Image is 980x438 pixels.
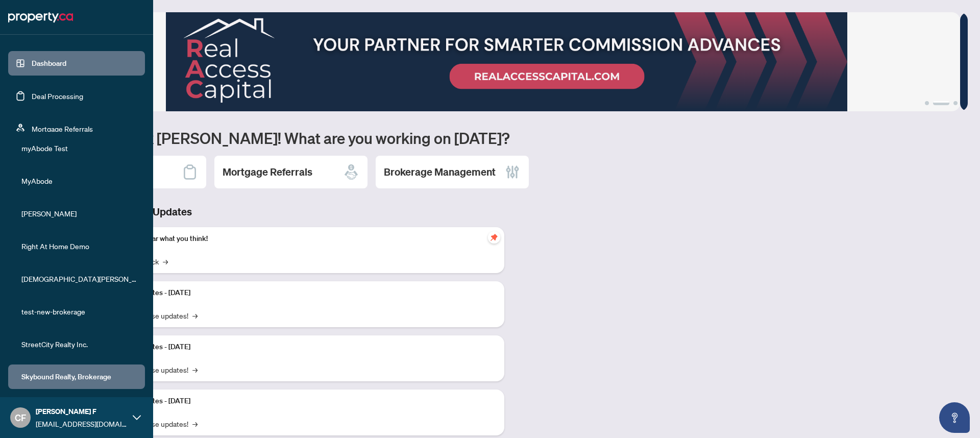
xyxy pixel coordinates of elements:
[192,364,198,375] span: →
[21,240,138,252] span: Right At Home Demo
[939,402,970,433] button: Open asap
[21,142,138,154] span: myAbode Test
[21,175,138,186] span: MyAbode
[8,9,73,26] img: logo
[32,91,83,101] a: Deal Processing
[32,59,66,68] a: Dashboard
[36,418,128,429] span: [EMAIL_ADDRESS][DOMAIN_NAME]
[223,165,312,179] h2: Mortgage Referrals
[192,310,198,321] span: →
[163,256,168,267] span: →
[107,233,496,245] p: We want to hear what you think!
[933,101,949,105] button: 2
[953,101,958,105] button: 3
[107,396,496,407] p: Platform Updates - [DATE]
[21,306,138,317] span: test-new-brokerage
[21,338,138,350] span: StreetCity Realty Inc.
[53,128,968,148] h1: Welcome back [PERSON_NAME]! What are you working on [DATE]?
[488,231,500,244] span: pushpin
[21,371,138,382] span: Skybound Realty, Brokerage
[53,12,960,111] img: Slide 1
[21,208,138,219] span: [PERSON_NAME]
[107,342,496,353] p: Platform Updates - [DATE]
[384,165,496,179] h2: Brokerage Management
[21,273,138,284] span: [DEMOGRAPHIC_DATA][PERSON_NAME] Realty
[15,410,26,425] span: CF
[107,287,496,299] p: Platform Updates - [DATE]
[192,418,198,429] span: →
[32,124,93,133] a: Mortgage Referrals
[925,101,929,105] button: 1
[53,205,504,219] h3: Brokerage & Industry Updates
[36,406,128,417] span: [PERSON_NAME] F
